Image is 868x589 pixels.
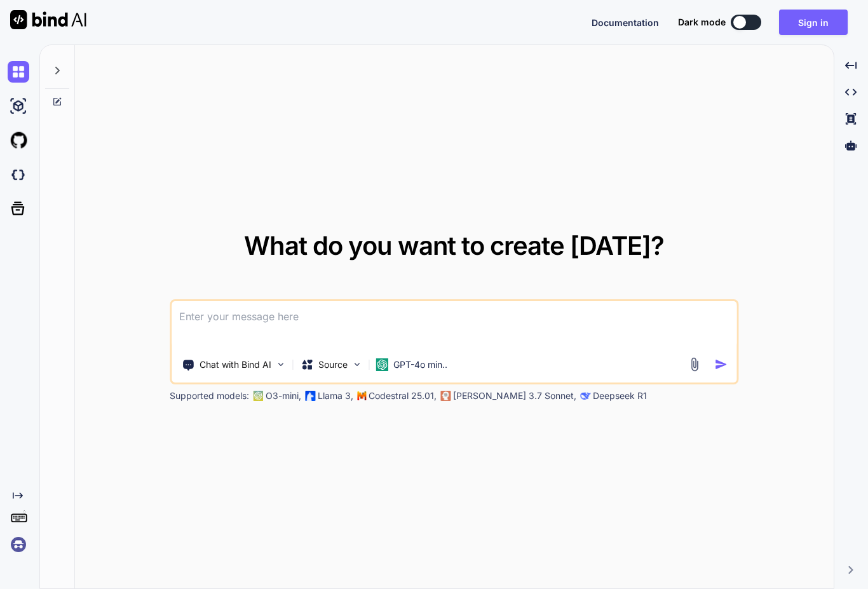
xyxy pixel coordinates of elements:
[687,357,702,372] img: attachment
[170,389,249,402] p: Supported models:
[440,391,451,401] img: claude
[351,359,362,370] img: Pick Models
[8,130,29,151] img: githubLight
[714,358,728,371] img: icon
[8,534,29,555] img: signin
[253,391,263,401] img: GPT-4
[10,10,86,29] img: Bind AI
[266,389,301,402] p: O3-mini,
[8,164,29,186] img: darkCloudIdeIcon
[592,17,659,28] span: Documentation
[393,358,447,371] p: GPT-4o min..
[318,389,353,402] p: Llama 3,
[779,10,848,35] button: Sign in
[318,358,348,371] p: Source
[580,391,590,401] img: claude
[8,95,29,117] img: ai-studio
[200,358,271,371] p: Chat with Bind AI
[453,389,576,402] p: [PERSON_NAME] 3.7 Sonnet,
[376,358,388,371] img: GPT-4o mini
[357,391,366,400] img: Mistral-AI
[275,359,286,370] img: Pick Tools
[592,16,659,29] button: Documentation
[593,389,647,402] p: Deepseek R1
[244,230,664,261] span: What do you want to create [DATE]?
[305,391,315,401] img: Llama2
[678,16,726,29] span: Dark mode
[8,61,29,83] img: chat
[369,389,437,402] p: Codestral 25.01,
